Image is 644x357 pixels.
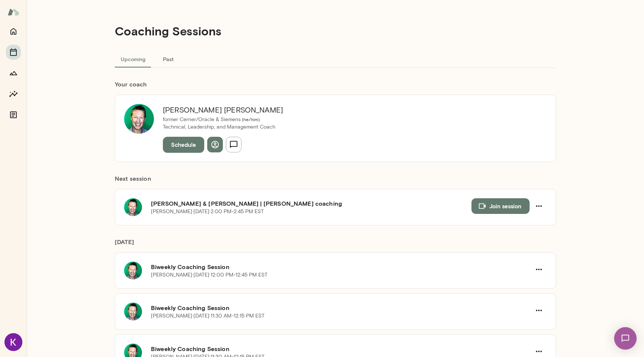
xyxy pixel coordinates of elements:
[115,50,151,68] button: Upcoming
[7,5,19,19] img: Mento
[151,50,185,68] button: Past
[226,137,241,152] button: Send message
[151,312,265,320] p: [PERSON_NAME] · [DATE] · 11:30 AM-12:15 PM EST
[163,104,283,116] h6: [PERSON_NAME] [PERSON_NAME]
[241,117,260,122] span: ( he/him )
[151,208,264,215] p: [PERSON_NAME] · [DATE] · 2:00 PM-2:45 PM EST
[6,86,21,101] button: Insights
[151,199,471,208] h6: [PERSON_NAME] & [PERSON_NAME] | [PERSON_NAME] coaching
[124,104,154,134] img: Brian Lawrence
[115,237,556,252] h6: [DATE]
[151,344,531,353] h6: Biweekly Coaching Session
[151,262,531,271] h6: Biweekly Coaching Session
[163,116,283,123] p: former Cerner/Oracle & Siemens
[6,107,21,122] button: Documents
[6,45,21,60] button: Sessions
[151,271,268,279] p: [PERSON_NAME] · [DATE] · 12:00 PM-12:45 PM EST
[6,66,21,80] button: Growth Plan
[115,50,556,68] div: basic tabs example
[4,333,22,351] img: Kristina Nazmutdinova
[115,80,556,89] h6: Your coach
[6,24,21,39] button: Home
[115,174,556,189] h6: Next session
[163,137,204,152] button: Schedule
[115,24,221,38] h4: Coaching Sessions
[207,137,223,152] button: View profile
[163,123,283,131] p: Technical, Leadership, and Management Coach
[151,303,531,312] h6: Biweekly Coaching Session
[471,198,530,214] button: Join session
